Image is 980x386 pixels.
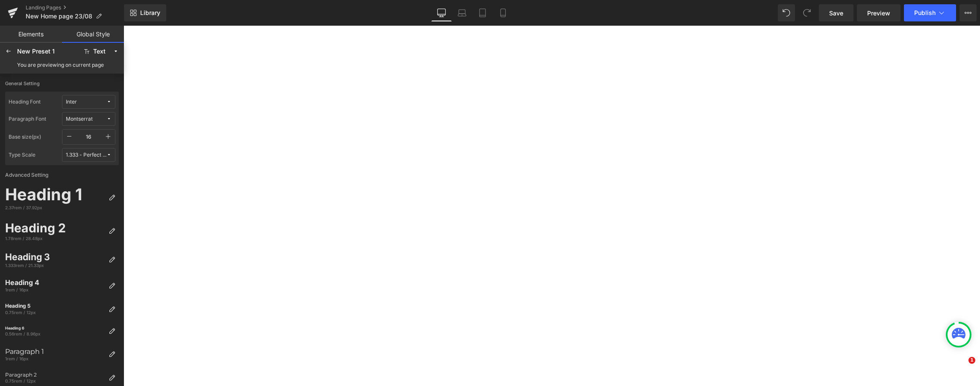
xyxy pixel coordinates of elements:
[62,148,115,162] button: 1.333 - Perfect Fourth
[3,165,121,183] label: Advanced Setting
[431,4,452,21] a: Desktop
[798,4,815,21] button: Redo
[66,99,77,105] div: Inter
[5,309,105,315] div: 0.75rem / 12px
[5,221,105,235] div: Heading 2
[5,378,105,384] div: 0.75rem / 12px
[472,4,493,21] a: Tablet
[5,185,105,205] div: Heading 1
[9,95,62,109] label: Heading Font
[5,326,105,331] div: Heading 6
[914,9,936,16] span: Publish
[829,9,843,18] span: Save
[140,9,160,17] span: Library
[5,303,105,309] div: Heading 5
[493,4,513,21] a: Mobile
[778,4,795,21] button: Undo
[17,48,79,55] div: New Preset 1
[5,279,105,287] div: Heading 4
[62,112,115,126] button: Montserrat
[26,13,92,20] span: New Home page 23/08
[26,4,124,11] a: Landing Pages
[9,112,62,126] label: Paragraph Font
[5,287,105,293] div: 1rem / 16px
[5,262,105,268] div: 1.333rem / 21.33px
[452,4,472,21] a: Laptop
[80,45,122,58] button: Text
[9,129,62,145] label: Base size(px)
[62,26,124,43] a: Global Style
[5,331,105,337] div: 0.56rem / 8.96px
[9,148,62,162] label: Type Scale
[867,9,890,18] span: Preview
[66,116,93,122] div: Montserrat
[951,357,971,377] iframe: Intercom live chat
[5,235,105,241] div: 1.78rem / 28.48px
[959,4,977,21] button: More
[5,356,105,362] div: 1rem / 16px
[5,372,105,378] div: Paragraph 2
[66,152,106,158] div: 1.333 - Perfect Fourth
[968,357,975,364] span: 1
[62,95,115,109] button: Inter
[904,4,956,21] button: Publish
[17,62,104,68] div: You are previewing on current page
[93,48,106,55] div: Text
[857,4,901,21] a: Preview
[5,347,105,356] div: Paragraph 1
[5,252,105,263] div: Heading 3
[5,80,119,92] label: General Setting
[124,4,166,21] a: New Library
[5,205,105,211] div: 2.37rem / 37.92px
